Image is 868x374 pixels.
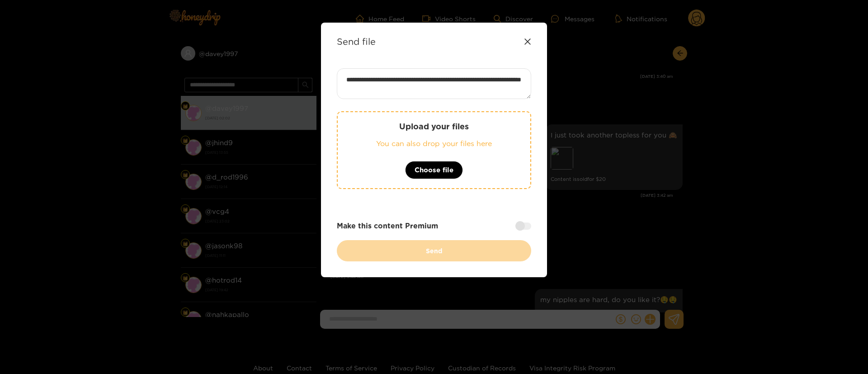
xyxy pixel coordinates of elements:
[405,161,463,179] button: Choose file
[356,138,512,149] p: You can also drop your files here
[415,165,453,175] span: Choose file
[356,121,512,132] p: Upload your files
[337,240,531,261] button: Send
[337,221,438,231] strong: Make this content Premium
[337,36,376,47] strong: Send file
